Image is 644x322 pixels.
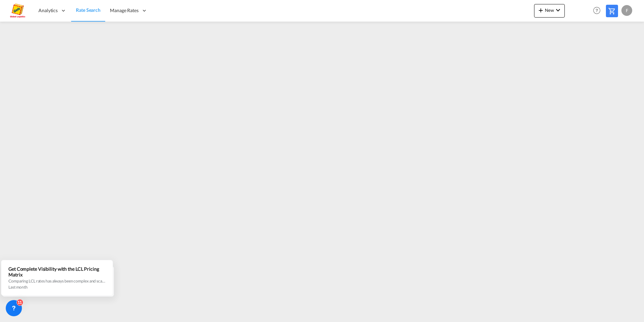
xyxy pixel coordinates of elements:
img: a2a4a140666c11eeab5485e577415959.png [10,3,25,18]
span: Manage Rates [110,7,139,14]
span: Analytics [38,7,58,14]
div: F [621,5,632,16]
div: Help [591,5,606,17]
md-icon: icon-plus 400-fg [537,6,545,14]
md-icon: icon-chevron-down [554,6,562,14]
span: New [537,7,562,13]
button: icon-plus 400-fgNewicon-chevron-down [534,4,565,18]
span: Help [591,5,603,16]
span: Rate Search [76,7,100,13]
